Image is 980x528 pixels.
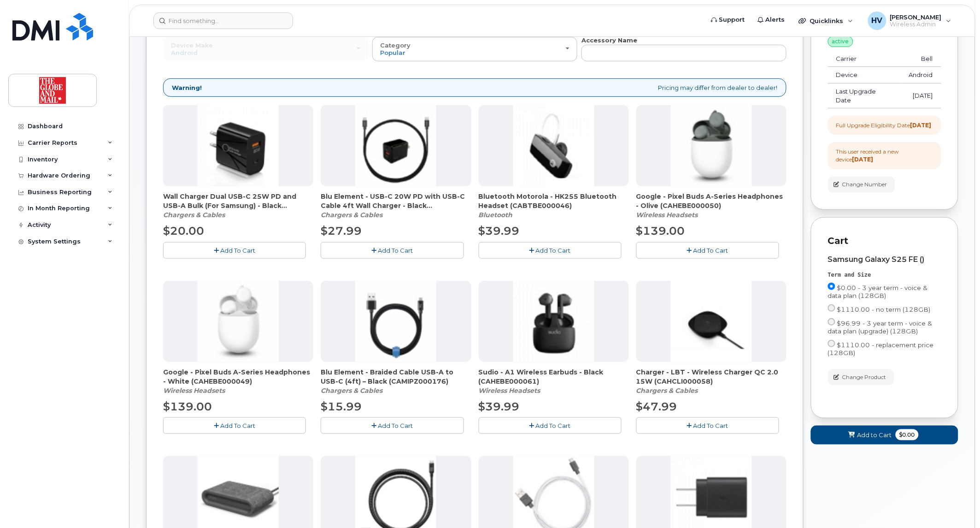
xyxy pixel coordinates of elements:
div: Blu Element - USB-C 20W PD with USB-C Cable 4ft Wall Charger - Black (CAHCPZ000096) [321,192,471,220]
div: Blu Element - Braided Cable USB-A to USB-C (4ft) – Black (CAMIPZ000176) [321,368,471,395]
button: Add To Cart [321,242,464,258]
span: HV [872,15,883,26]
span: Add To Cart [693,247,728,254]
img: accessory36348.JPG [355,281,436,362]
span: Add To Cart [220,247,255,254]
div: Google - Pixel Buds A-Series Headphones - White (CAHEBE000049) [163,368,313,395]
span: $15.99 [321,400,362,413]
input: $0.00 - 3 year term - voice & data plan (128GB) [828,283,835,290]
td: [DATE] [901,83,941,108]
span: Sudio - A1 Wireless Earbuds - Black (CAHEBE000061) [479,368,629,386]
span: $139.00 [636,224,685,237]
a: Alerts [751,11,792,29]
td: Bell [901,51,941,67]
em: Wireless Headsets [636,211,698,219]
span: $139.00 [163,400,212,413]
span: Add To Cart [693,422,728,429]
span: Add to Cart [857,431,892,439]
img: accessory36787.JPG [671,105,752,186]
td: Last Upgrade Date [828,83,901,108]
img: accessory36907.JPG [198,105,279,186]
span: $20.00 [163,224,204,237]
em: Chargers & Cables [321,211,382,219]
div: Pricing may differ from dealer to dealer! [163,78,786,97]
input: Find something... [153,12,293,29]
div: Term and Size [828,271,941,279]
input: $1110.00 - replacement price (128GB) [828,340,835,347]
button: Add To Cart [636,417,779,433]
div: Full Upgrade Eligibility Date [836,121,932,129]
span: Blu Element - USB-C 20W PD with USB-C Cable 4ft Wall Charger - Black (CAHCPZ000096) [321,192,471,210]
em: Chargers & Cables [636,386,698,395]
button: Add to Cart $0.00 [811,426,958,445]
span: $1110.00 - no term (128GB) [837,306,931,313]
em: Chargers & Cables [163,211,225,219]
span: $39.99 [479,224,520,237]
button: Add To Cart [479,417,622,433]
input: $96.99 - 3 year term - voice & data plan (upgrade) (128GB) [828,318,835,326]
button: Add To Cart [163,242,306,258]
span: Support [719,15,745,24]
td: Android [901,67,941,83]
span: Add To Cart [536,247,571,254]
span: Google - Pixel Buds A-Series Headphones - White (CAHEBE000049) [163,368,313,386]
strong: Accessory Name [581,36,637,44]
span: $96.99 - 3 year term - voice & data plan (upgrade) (128GB) [828,320,933,335]
span: $39.99 [479,400,520,413]
button: Add To Cart [163,417,306,433]
span: Quicklinks [810,17,844,24]
button: Change Product [828,369,894,385]
div: Wall Charger Dual USB-C 25W PD and USB-A Bulk (For Samsung) - Black (CAHCBE000093) [163,192,313,220]
em: Chargers & Cables [321,386,382,395]
span: Alerts [766,15,785,24]
strong: Warning! [172,83,202,92]
span: Bluetooth Motorola - HK255 Bluetooth Headset (CABTBE000046) [479,192,629,210]
a: Support [705,11,751,29]
span: $0.00 - 3 year term - voice & data plan (128GB) [828,284,928,299]
div: Sudio - A1 Wireless Earbuds - Black (CAHEBE000061) [479,368,629,395]
img: accessory36212.JPG [513,105,594,186]
button: Add To Cart [321,417,464,433]
div: Charger - LBT - Wireless Charger QC 2.0 15W (CAHCLI000058) [636,368,786,395]
strong: [DATE] [852,156,874,163]
div: Quicklinks [792,12,860,30]
button: Add To Cart [479,242,622,258]
div: This user received a new device [836,148,933,163]
span: $1110.00 - replacement price (128GB) [828,341,934,356]
span: Google - Pixel Buds A-Series Headphones - Olive (CAHEBE000050) [636,192,786,210]
div: active [828,36,853,47]
span: Change Product [842,373,886,381]
img: accessory36788.JPG [198,281,279,362]
em: Bluetooth [479,211,513,219]
button: Add To Cart [636,242,779,258]
td: Device [828,67,901,83]
span: $47.99 [636,400,677,413]
button: Category Popular [372,37,577,61]
span: $0.00 [896,429,919,440]
div: Herrera, Victor [862,12,958,30]
em: Wireless Headsets [163,386,225,395]
span: [PERSON_NAME] [890,13,942,21]
em: Wireless Headsets [479,386,540,395]
span: Charger - LBT - Wireless Charger QC 2.0 15W (CAHCLI000058) [636,368,786,386]
span: Popular [380,49,405,56]
div: Google - Pixel Buds A-Series Headphones - Olive (CAHEBE000050) [636,192,786,220]
span: Add To Cart [536,422,571,429]
img: accessory36654.JPG [513,281,594,362]
div: Bluetooth Motorola - HK255 Bluetooth Headset (CABTBE000046) [479,192,629,220]
strong: [DATE] [910,122,932,129]
td: Carrier [828,51,901,67]
span: Add To Cart [378,422,413,429]
span: $27.99 [321,224,362,237]
span: Category [380,42,411,49]
span: Wall Charger Dual USB-C 25W PD and USB-A Bulk (For Samsung) - Black (CAHCBE000093) [163,192,313,210]
span: Add To Cart [378,247,413,254]
input: $1110.00 - no term (128GB) [828,304,835,312]
span: Change Number [842,180,887,189]
span: Wireless Admin [890,21,942,28]
img: accessory36347.JPG [355,105,436,186]
span: Blu Element - Braided Cable USB-A to USB-C (4ft) – Black (CAMIPZ000176) [321,368,471,386]
button: Change Number [828,177,895,193]
span: Add To Cart [220,422,255,429]
img: accessory36405.JPG [671,281,752,362]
